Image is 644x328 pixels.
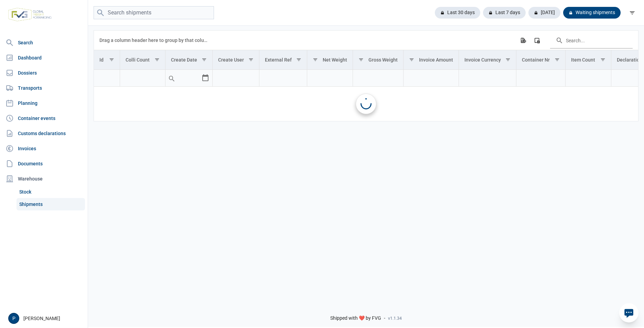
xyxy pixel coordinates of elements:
td: Filter cell [165,70,212,87]
td: Filter cell [566,70,611,87]
div: Colli Count [126,57,150,63]
span: Show filter options for column 'Invoice Amount' [409,57,414,62]
div: Gross Weight [368,57,398,63]
div: Waiting shipments [563,7,621,19]
input: Filter cell [94,70,120,86]
td: Column Create Date [165,50,212,70]
span: Shipped with ❤️ by FVG [330,315,381,321]
a: Dossiers [3,66,85,80]
div: Item Count [571,57,595,63]
div: Invoice Amount [419,57,453,63]
input: Filter cell [213,70,259,86]
a: Documents [3,157,85,171]
span: Show filter options for column 'Invoice Currency' [505,57,511,62]
span: - [384,315,385,321]
span: Show filter options for column 'Colli Count' [154,57,160,62]
div: Last 30 days [435,7,480,19]
a: Invoices [3,142,85,155]
span: Show filter options for column 'Create Date' [202,57,207,62]
div: Create User [218,57,244,63]
input: Filter cell [566,70,611,86]
td: Column Net Weight [307,50,353,70]
span: Show filter options for column 'External Ref' [296,57,301,62]
button: P [8,313,19,324]
div: [PERSON_NAME] [8,313,84,324]
td: Filter cell [516,70,566,87]
a: Shipments [17,198,85,210]
span: Show filter options for column 'Item Count' [600,57,605,62]
td: Filter cell [459,70,516,87]
td: Column Create User [212,50,259,70]
img: FVG - Global freight forwarding [6,5,54,24]
div: External Ref [265,57,292,63]
span: Show filter options for column 'Container Nr' [555,57,560,62]
div: Create Date [171,57,197,63]
span: Show filter options for column 'Gross Weight' [358,57,364,62]
a: Customs declarations [3,127,85,140]
td: Column Item Count [566,50,611,70]
td: Column Container Nr [516,50,566,70]
input: Filter cell [120,70,165,86]
div: [DATE] [528,7,560,19]
input: Filter cell [259,70,307,86]
td: Column External Ref [259,50,307,70]
input: Filter cell [459,70,516,86]
td: Filter cell [94,70,120,87]
td: Column Gross Weight [353,50,403,70]
input: Filter cell [165,70,201,86]
input: Filter cell [307,70,353,86]
a: Dashboard [3,51,85,65]
td: Filter cell [307,70,353,87]
div: Last 7 days [483,7,526,19]
td: Filter cell [353,70,403,87]
div: Column Chooser [531,34,543,46]
div: Data grid toolbar [99,31,633,50]
input: Search in the data grid [550,32,633,48]
input: Filter cell [516,70,565,86]
div: Container Nr [522,57,550,63]
td: Filter cell [120,70,165,87]
div: Search box [165,70,178,86]
input: Search shipments [94,6,214,20]
td: Column Invoice Currency [459,50,516,70]
a: Stock [17,186,85,198]
div: Export all data to Excel [517,34,529,46]
td: Column Colli Count [120,50,165,70]
a: Transports [3,81,85,95]
span: No data [94,100,638,108]
td: Filter cell [259,70,307,87]
td: Filter cell [212,70,259,87]
div: Loading... [361,98,372,109]
span: Show filter options for column 'Net Weight' [313,57,318,62]
div: Id [99,57,104,63]
div: Invoice Currency [464,57,501,63]
td: Filter cell [404,70,459,87]
div: Drag a column header here to group by that column [99,35,210,46]
div: Net Weight [323,57,347,63]
a: Container events [3,111,85,125]
td: Column Id [94,50,120,70]
span: Show filter options for column 'Id' [109,57,114,62]
span: Show filter options for column 'Create User' [248,57,254,62]
a: Search [3,36,85,50]
input: Filter cell [404,70,459,86]
a: Planning [3,96,85,110]
input: Filter cell [353,70,403,86]
div: Warehouse [3,172,85,186]
div: Select [201,70,210,86]
td: Column Invoice Amount [404,50,459,70]
div: filter [626,7,638,19]
span: v1.1.34 [388,316,402,321]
